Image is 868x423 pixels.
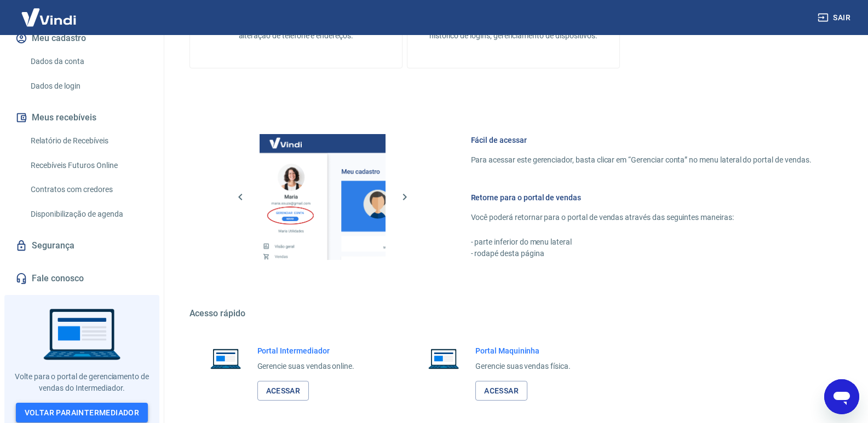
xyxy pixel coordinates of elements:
h6: Fácil de acessar [471,135,812,146]
img: Imagem de um notebook aberto [421,345,467,372]
a: Acessar [257,381,309,401]
img: Imagem de um notebook aberto [203,345,249,372]
p: - rodapé desta página [471,248,812,259]
a: Relatório de Recebíveis [26,130,151,152]
p: Gerencie suas vendas física. [475,361,571,372]
a: Disponibilização de agenda [26,203,151,225]
p: - parte inferior do menu lateral [471,236,812,248]
h6: Retorne para o portal de vendas [471,192,812,203]
a: Recebíveis Futuros Online [26,154,151,177]
a: Acessar [475,381,527,401]
img: Vindi [13,1,84,34]
button: Sair [815,8,855,28]
button: Meus recebíveis [13,106,151,130]
h6: Portal Maquininha [475,345,571,356]
iframe: Botão para abrir a janela de mensagens, conversa em andamento [824,379,859,414]
p: Para acessar este gerenciador, basta clicar em “Gerenciar conta” no menu lateral do portal de ven... [471,154,812,166]
a: Dados de login [26,75,151,97]
p: Gerencie suas vendas online. [257,361,355,372]
a: Fale conosco [13,266,151,291]
button: Meu cadastro [13,26,151,50]
h6: Portal Intermediador [257,345,355,356]
img: Imagem da dashboard mostrando o botão de gerenciar conta na sidebar no lado esquerdo [260,134,386,260]
a: Segurança [13,234,151,258]
h5: Acesso rápido [189,308,838,319]
a: Voltar paraIntermediador [16,403,148,423]
p: Você poderá retornar para o portal de vendas através das seguintes maneiras: [471,212,812,223]
a: Contratos com credores [26,178,151,201]
a: Dados da conta [26,50,151,73]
